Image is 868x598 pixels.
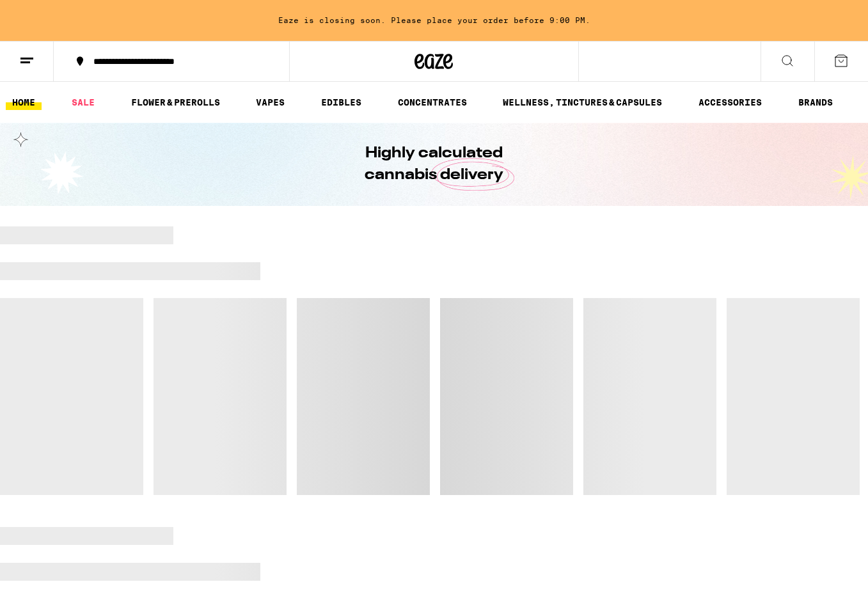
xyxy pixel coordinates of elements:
a: EDIBLES [315,95,368,110]
a: ACCESSORIES [692,95,768,110]
a: VAPES [249,95,291,110]
a: FLOWER & PREROLLS [125,95,226,110]
a: CONCENTRATES [391,95,473,110]
a: HOME [6,95,42,110]
a: SALE [65,95,101,110]
a: BRANDS [792,95,839,110]
h1: Highly calculated cannabis delivery [329,143,540,186]
a: WELLNESS, TINCTURES & CAPSULES [496,95,668,110]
